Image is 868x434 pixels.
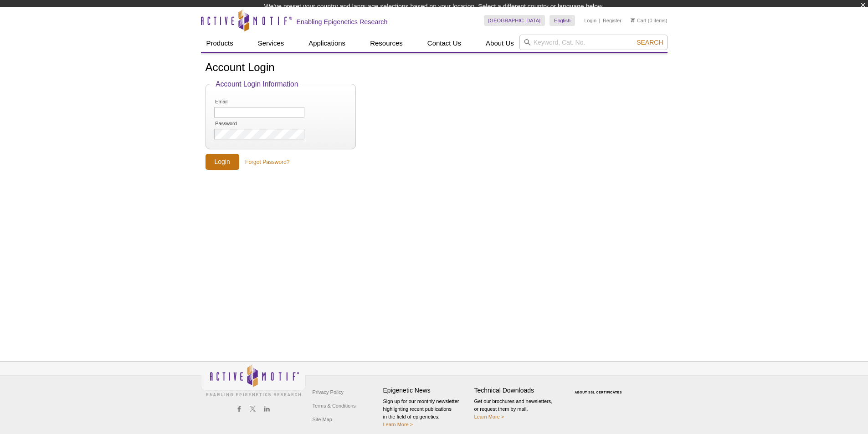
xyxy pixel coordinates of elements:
h4: Technical Downloads [474,387,561,394]
table: Click to Verify - This site chose Symantec SSL for secure e-commerce and confidential communicati... [565,378,634,398]
a: Site Map [310,413,334,426]
a: Services [252,35,290,52]
input: Login [205,154,239,170]
a: ABOUT SSL CERTIFICATES [575,391,622,394]
label: Email [214,99,261,105]
a: Forgot Password? [245,158,289,166]
a: [GEOGRAPHIC_DATA] [484,15,545,26]
input: Keyword, Cat. No. [519,35,668,50]
label: Password [214,121,261,127]
button: Search [634,38,666,46]
a: Learn More > [383,422,413,427]
h4: Epigenetic News [383,387,470,394]
a: Cart [631,17,647,24]
a: Contact Us [422,35,467,52]
a: Terms & Conditions [310,399,358,413]
li: | [599,15,601,26]
h1: Account Login [205,61,663,75]
a: Learn More > [474,414,504,419]
li: (0 items) [631,15,668,26]
a: About Us [480,35,519,52]
p: Get our brochures and newsletters, or request them by mail. [474,398,561,421]
a: Privacy Policy [310,385,346,399]
legend: Account Login Information [213,80,300,88]
span: Search [637,39,663,46]
a: Applications [303,35,351,52]
a: Login [584,17,596,24]
img: Your Cart [631,18,635,22]
a: Products [201,35,239,52]
a: Register [603,17,621,24]
a: Resources [365,35,408,52]
p: Sign up for our monthly newsletter highlighting recent publications in the field of epigenetics. [383,398,470,429]
a: English [550,15,575,26]
img: Active Motif, [201,362,306,398]
h2: Enabling Epigenetics Research [297,18,388,26]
